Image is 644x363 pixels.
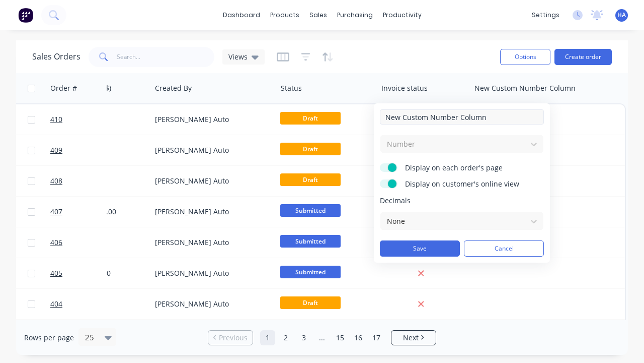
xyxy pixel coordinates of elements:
[280,143,341,155] span: Draft
[500,49,550,65] button: Options
[265,8,304,23] div: products
[50,166,111,196] a: 408
[280,112,341,125] span: Draft
[18,8,33,23] img: Factory
[204,330,440,345] ul: Pagination
[85,207,144,217] div: $1,100.00
[155,145,267,155] div: [PERSON_NAME] Auto
[50,258,111,288] a: 405
[332,8,378,23] div: purchasing
[208,333,253,343] a: Previous page
[50,227,111,258] a: 406
[32,52,80,62] h1: Sales Orders
[50,237,62,248] span: 406
[85,176,144,186] div: $0.00
[155,207,267,217] div: [PERSON_NAME] Auto
[405,163,531,173] span: Display on each order's page
[50,176,62,186] span: 408
[85,268,144,278] div: $137.50
[50,83,77,93] div: Order #
[380,109,544,125] input: Enter column name...
[554,49,612,65] button: Create order
[228,51,248,62] span: Views
[381,83,428,93] div: Invoice status
[369,330,384,345] a: Page 17
[403,333,419,343] span: Next
[50,197,111,227] a: 407
[351,330,366,345] a: Page 16
[617,11,626,20] span: HA
[405,179,531,189] span: Display on customer's online view
[280,266,341,278] span: Submitted
[155,83,192,93] div: Created By
[155,176,267,186] div: [PERSON_NAME] Auto
[391,333,436,343] a: Next page
[280,296,341,309] span: Draft
[85,299,144,309] div: $0.00
[85,114,144,125] div: $0.00
[527,8,565,23] div: settings
[219,333,248,343] span: Previous
[155,299,267,309] div: [PERSON_NAME] Auto
[380,240,460,257] button: Save
[50,114,62,125] span: 410
[464,240,544,257] button: Cancel
[333,330,348,345] a: Page 15
[50,299,62,309] span: 404
[296,330,311,345] a: Page 3
[50,145,62,155] span: 409
[50,320,111,350] a: 403
[474,83,576,93] div: New Custom Number Column
[260,330,275,345] a: Page 1 is your current page
[50,289,111,319] a: 404
[155,114,267,125] div: [PERSON_NAME] Auto
[117,47,215,67] input: Search...
[155,237,267,248] div: [PERSON_NAME] Auto
[378,8,427,23] div: productivity
[280,204,341,217] span: Submitted
[85,145,144,155] div: $0.00
[281,83,302,93] div: Status
[50,268,62,278] span: 405
[50,207,62,217] span: 407
[280,173,341,186] span: Draft
[85,237,144,248] div: $11.00
[50,135,111,165] a: 409
[155,268,267,278] div: [PERSON_NAME] Auto
[314,330,330,345] a: Jump forward
[218,8,265,23] a: dashboard
[280,235,341,248] span: Submitted
[304,8,332,23] div: sales
[50,104,111,135] a: 410
[278,330,293,345] a: Page 2
[380,196,544,206] span: Decimals
[24,333,74,343] span: Rows per page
